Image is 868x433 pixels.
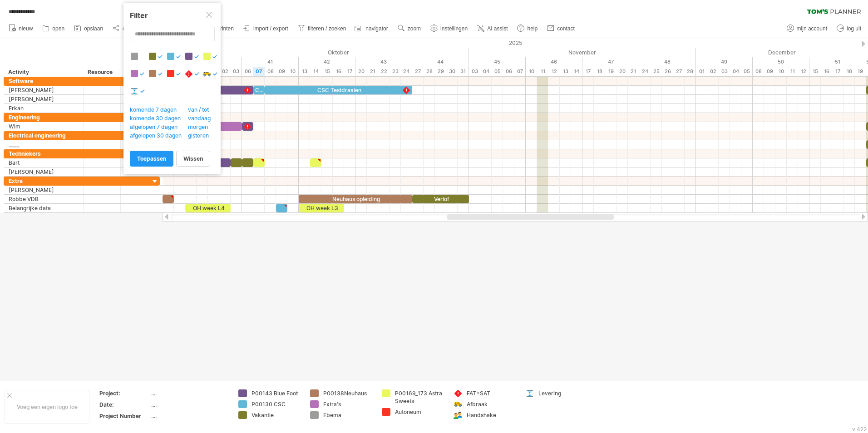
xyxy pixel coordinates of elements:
[673,67,685,76] div: donderdag, 27 November 2025
[84,25,103,32] span: opslaan
[299,204,344,212] div: OH week L3
[446,67,458,76] div: donderdag, 30 Oktober 2025
[616,67,628,76] div: donderdag, 20 November 2025
[545,23,577,34] a: contact
[9,158,79,167] div: Bart
[834,23,864,34] a: log uit
[467,389,516,397] div: FAT+SAT
[333,67,344,76] div: donderdag, 16 Oktober 2025
[639,67,651,76] div: maandag, 24 November 2025
[8,68,78,77] div: Activity
[183,155,203,162] span: wissen
[9,186,79,194] div: [PERSON_NAME]
[128,106,183,115] span: komende 7 dagen
[847,25,861,32] span: log uit
[323,400,373,408] div: Extra's
[99,412,149,420] div: Project Number
[187,106,215,115] span: van / tot
[252,389,301,397] div: P00143 Blue Foot
[764,67,775,76] div: dinsdag, 9 December 2025
[390,67,401,76] div: donderdag, 23 Oktober 2025
[605,67,616,76] div: woensdag, 19 November 2025
[205,23,237,34] a: printen
[9,149,79,158] div: Techniekers
[367,67,378,76] div: dinsdag, 21 Oktober 2025
[412,57,469,67] div: 44
[9,77,79,85] div: Software
[395,389,444,405] div: P00169_173 Astra Sweets
[128,115,187,124] span: komende 30 dagen
[843,67,855,76] div: donderdag, 18 December 2025
[424,67,435,76] div: dinsdag, 28 Oktober 2025
[741,67,753,76] div: vrijdag, 5 December 2025
[151,401,227,408] div: ....
[719,67,730,76] div: woensdag, 3 December 2025
[353,23,390,34] a: navigator
[355,67,367,76] div: maandag, 20 Oktober 2025
[467,411,516,419] div: Handshake
[639,57,696,67] div: 48
[9,204,79,212] div: Belangrijke data
[560,67,571,76] div: donderdag, 13 November 2025
[99,401,149,408] div: Date:
[753,57,809,67] div: 50
[707,67,719,76] div: dinsdag, 2 December 2025
[299,195,412,203] div: Neuhaus opleiding
[208,48,469,57] div: Oktober 2025
[88,68,115,77] div: Resource
[787,67,798,76] div: donderdag, 11 December 2025
[40,23,67,34] a: open
[6,23,35,34] a: nieuw
[276,67,287,76] div: donderdag, 9 Oktober 2025
[571,67,582,76] div: vrijdag, 14 November 2025
[514,67,526,76] div: vrijdag, 7 November 2025
[323,389,373,397] div: P00138Neuhaus
[19,25,33,32] span: nieuw
[253,25,288,32] span: import / export
[651,67,662,76] div: dinsdag, 25 November 2025
[241,23,291,34] a: import / export
[151,412,227,420] div: ....
[299,57,355,67] div: 42
[355,57,412,67] div: 43
[231,67,242,76] div: vrijdag, 3 Oktober 2025
[395,23,424,34] a: zoom
[187,123,214,133] span: morgen
[265,86,412,94] div: CSC Testdraaien
[253,86,265,94] div: CSC
[628,67,639,76] div: vrijdag, 21 November 2025
[797,25,827,32] span: mijn account
[784,23,830,34] a: mijn account
[378,67,390,76] div: woensdag, 22 Oktober 2025
[128,132,188,141] span: afgelopen 30 dagen
[185,204,231,212] div: OH week L4
[475,23,510,34] a: AI assist
[9,95,79,103] div: [PERSON_NAME]
[408,25,421,32] span: zoom
[696,57,753,67] div: 49
[365,25,388,32] span: navigator
[242,67,253,76] div: maandag, 6 Oktober 2025
[5,390,89,424] div: Voeg een eigen logo toe
[287,67,299,76] div: vrijdag, 10 Oktober 2025
[123,25,136,32] span: delen
[217,25,234,32] span: printen
[130,151,173,167] a: toepassen
[832,67,843,76] div: woensdag, 17 December 2025
[252,411,301,419] div: Vakantie
[480,67,492,76] div: dinsdag, 4 November 2025
[458,67,469,76] div: vrijdag, 31 Oktober 2025
[809,67,821,76] div: maandag, 15 December 2025
[855,67,866,76] div: vrijdag, 19 December 2025
[775,67,787,76] div: woensdag, 10 December 2025
[242,57,299,67] div: 41
[526,57,582,67] div: 46
[9,113,79,122] div: Engineering
[548,67,560,76] div: woensdag, 12 November 2025
[753,67,764,76] div: maandag, 8 December 2025
[696,67,707,76] div: maandag, 1 December 2025
[428,23,470,34] a: instellingen
[9,86,79,94] div: [PERSON_NAME]
[137,155,166,162] span: toepassen
[176,151,210,167] a: wissen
